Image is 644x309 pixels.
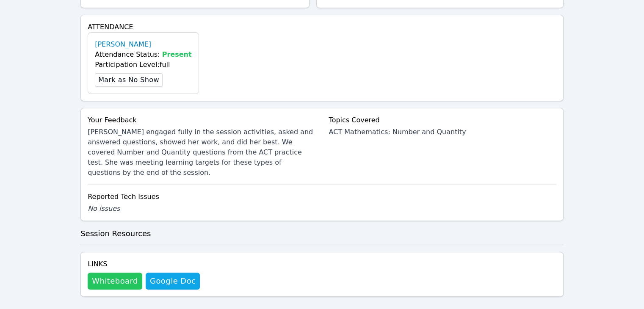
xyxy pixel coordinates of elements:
[88,273,142,290] button: Whiteboard
[329,115,556,125] div: Topics Covered
[95,39,151,50] a: [PERSON_NAME]
[146,273,200,290] a: Google Doc
[80,228,564,240] h3: Session Resources
[88,204,120,212] span: No issues
[95,50,191,60] div: Attendance Status:
[329,127,556,137] div: ACT Mathematics: Number and Quantity
[88,22,556,32] h4: Attendance
[88,192,556,202] div: Reported Tech Issues
[95,73,163,87] button: Mark as No Show
[88,127,315,178] div: [PERSON_NAME] engaged fully in the session activities, asked and answered questions, showed her w...
[88,115,315,125] div: Your Feedback
[88,259,200,269] h4: Links
[95,60,191,70] div: Participation Level: full
[162,50,192,58] span: Present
